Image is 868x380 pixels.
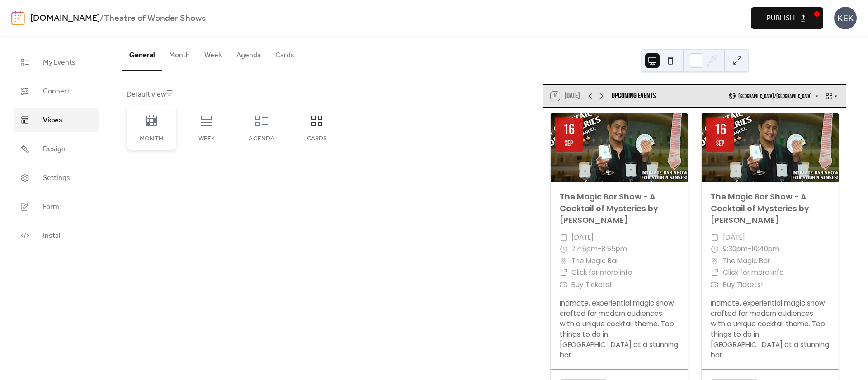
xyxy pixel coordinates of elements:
div: Intimate, experiential magic show crafted for modern audiences with a unique cocktail theme. Top ... [702,298,839,361]
div: Intimate, experiential magic show crafted for modern audiences with a unique cocktail theme. Top ... [551,298,688,361]
div: ​ [560,255,568,267]
span: My Events [43,57,75,68]
span: Views [43,115,62,126]
div: KEK [834,7,857,29]
a: Click for more info [723,268,784,277]
span: The Magic Bar [723,255,770,267]
a: Buy Tickets! [571,280,611,289]
span: - [748,243,751,255]
span: Publish [767,13,795,24]
a: Buy Tickets! [723,280,763,289]
span: Connect [43,86,71,97]
div: ​ [560,243,568,255]
b: Theatre of Wonder Shows [104,10,206,27]
a: Design [14,137,99,161]
a: Click for more info [571,268,632,277]
div: ​ [711,232,719,243]
span: Design [43,144,66,155]
div: Agenda [246,135,278,143]
div: ​ [560,267,568,278]
span: [DATE] [571,232,594,243]
div: Cards [301,135,333,143]
a: Connect [14,79,99,103]
span: 10:40pm [751,243,779,255]
span: The Magic Bar [571,255,618,267]
span: Install [43,231,61,241]
a: [DOMAIN_NAME] [30,10,100,27]
button: Cards [268,37,302,70]
b: / [100,10,104,27]
div: 16 [563,123,575,138]
span: 8:55pm [601,243,627,255]
div: ​ [560,279,568,291]
button: Month [162,37,197,70]
span: [GEOGRAPHIC_DATA]/[GEOGRAPHIC_DATA] [738,93,812,99]
button: General [122,37,162,71]
a: My Events [14,50,99,74]
button: Publish [751,7,823,29]
div: Sep [716,140,724,148]
a: The Magic Bar Show - A Cocktail of Mysteries by [PERSON_NAME] [560,191,658,226]
button: Week [197,37,229,70]
span: [DATE] [723,232,745,243]
button: Agenda [229,37,268,70]
span: 9:30pm [723,243,748,255]
div: Upcoming events [612,90,656,102]
div: Default view [127,89,505,100]
div: Sep [565,140,573,148]
a: The Magic Bar Show - A Cocktail of Mysteries by [PERSON_NAME] [711,191,809,226]
img: logo [11,11,25,25]
div: ​ [711,243,719,255]
span: - [598,243,601,255]
div: 16 [714,123,726,138]
div: Month [136,135,167,143]
span: Form [43,202,59,213]
span: 7:45pm [571,243,598,255]
div: Week [191,135,222,143]
div: ​ [711,279,719,291]
a: Views [14,108,99,132]
a: Install [14,223,99,248]
span: Settings [43,173,70,184]
div: ​ [560,232,568,243]
a: Form [14,195,99,219]
div: ​ [711,267,719,278]
div: ​ [711,255,719,267]
a: Settings [14,166,99,190]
